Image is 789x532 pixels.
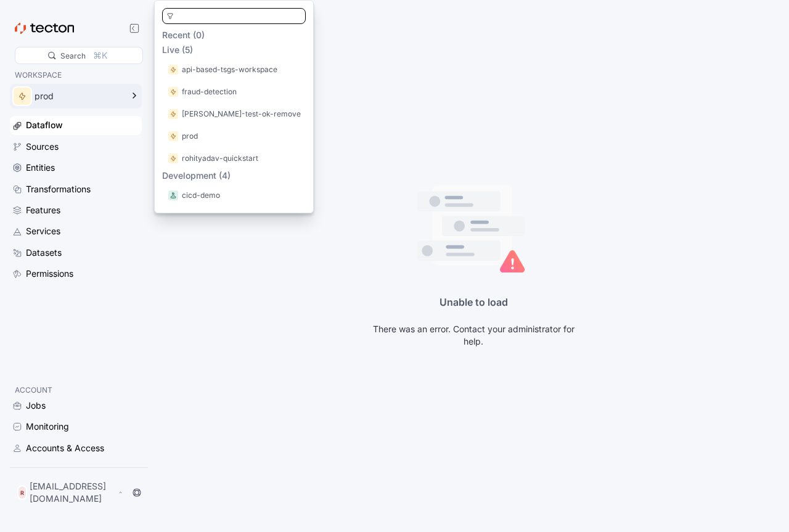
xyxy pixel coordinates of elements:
div: Accounts & Access [26,441,104,455]
a: Jobs [10,396,142,415]
p: [PERSON_NAME]-test-ok-remove [182,108,301,120]
div: Entities [26,161,55,174]
a: Permissions [10,264,142,283]
div: prod [35,92,122,100]
p: There was an error. Contact your administrator for help. [362,323,584,348]
a: Datasets [10,243,142,262]
a: Entities [10,158,142,177]
div: Search [60,50,86,62]
div: R [17,485,27,500]
a: Sources [10,137,142,156]
p: Live (5) [162,44,306,56]
p: api-based-tsgs-workspace [182,63,277,76]
p: rohityadav-quickstart [182,152,258,165]
p: Recent (0) [162,29,306,41]
a: Features [10,201,142,219]
a: Dataflow [10,116,142,134]
div: Datasets [26,246,62,260]
p: fraud-detection [182,86,237,98]
div: Monitoring [26,420,69,433]
div: Sources [26,140,59,153]
div: Features [26,203,60,217]
a: Monitoring [10,417,142,436]
span: Unable to load [439,296,508,308]
div: Dataflow [26,118,63,132]
p: WORKSPACE [15,69,137,81]
div: Permissions [26,267,73,280]
a: Transformations [10,180,142,198]
p: Development (4) [162,170,306,182]
div: Services [26,224,60,238]
a: Services [10,222,142,240]
p: cicd-demo [182,189,220,202]
p: prod [182,130,198,142]
div: Transformations [26,182,91,196]
div: Search⌘K [15,47,143,64]
a: Accounts & Access [10,439,142,457]
p: ACCOUNT [15,384,137,396]
p: [EMAIL_ADDRESS][DOMAIN_NAME] [30,480,115,505]
div: Jobs [26,399,46,412]
div: ⌘K [93,49,107,62]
